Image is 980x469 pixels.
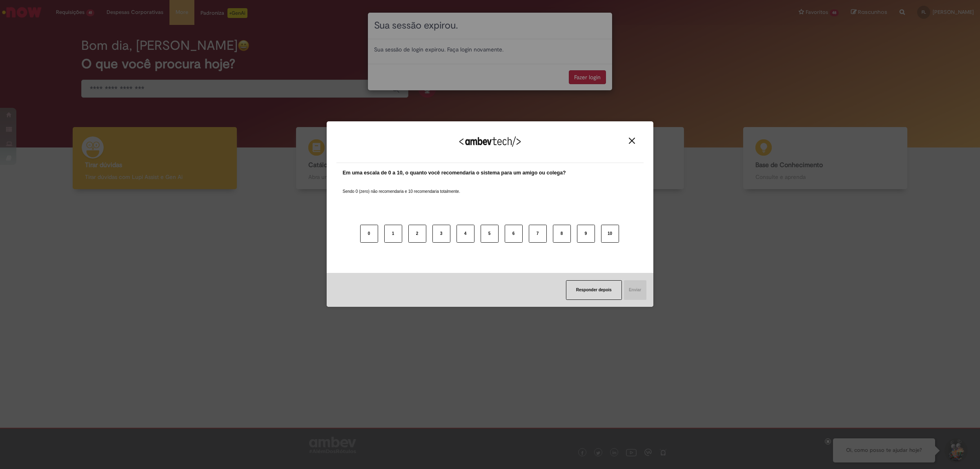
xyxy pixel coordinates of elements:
[343,169,566,177] label: Em uma escala de 0 a 10, o quanto você recomendaria o sistema para um amigo ou colega?
[481,225,499,243] button: 5
[626,137,637,144] button: Close
[629,138,635,144] img: Close
[457,225,474,243] button: 4
[459,136,521,147] img: Logo Ambevtech
[577,225,595,243] button: 9
[566,280,622,300] button: Responder depois
[601,225,619,243] button: 10
[360,225,378,243] button: 0
[505,225,523,243] button: 6
[432,225,450,243] button: 3
[529,225,547,243] button: 7
[408,225,426,243] button: 2
[553,225,571,243] button: 8
[343,179,460,194] label: Sendo 0 (zero) não recomendaria e 10 recomendaria totalmente.
[384,225,402,243] button: 1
